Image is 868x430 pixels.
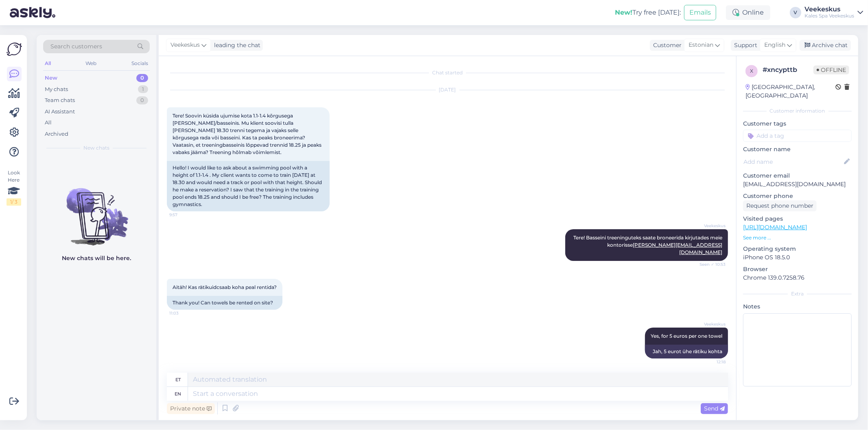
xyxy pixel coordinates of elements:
img: Askly Logo [7,41,22,57]
div: Customer information [743,107,852,115]
div: Archived [45,130,68,138]
p: iPhone OS 18.5.0 [743,253,852,262]
div: AI Assistant [45,108,75,116]
span: Send [704,405,725,412]
p: Visited pages [743,215,852,223]
div: Look Here [7,169,21,206]
span: 9:57 [169,212,200,218]
span: Veekeskus [171,41,200,50]
span: Veekeskus [695,223,726,229]
span: Veekeskus [695,321,726,327]
div: 0 [136,74,148,82]
span: Search customers [50,42,102,51]
img: No chats [37,174,156,247]
div: [GEOGRAPHIC_DATA], [GEOGRAPHIC_DATA] [746,83,835,100]
div: All [45,119,52,127]
span: x [750,68,753,74]
div: Kales Spa Veekeskus [805,13,854,19]
div: Web [84,58,98,69]
div: Jah, 5 eurot ühe rätiku kohta [645,345,728,358]
p: Notes [743,302,852,311]
div: Customer [650,41,682,50]
div: Thank you! Can towels be rented on site? [167,296,282,310]
div: My chats [45,85,68,93]
div: Try free [DATE]: [615,8,681,17]
div: Online [726,5,770,20]
div: Chat started [167,69,728,76]
p: Operating system [743,245,852,253]
span: English [764,41,785,50]
span: Tere! Basseini treeninguteks saate broneerida kirjutades meie kontorisse [573,235,724,255]
span: Seen ✓ 10:53 [695,261,726,267]
div: Hello! I would like to ask about a swimming pool with a height of 1.1-1.4 . My client wants to co... [167,161,330,211]
input: Add a tag [743,130,852,142]
span: Estonian [689,41,713,50]
p: Customer phone [743,192,852,200]
div: Support [731,41,757,50]
p: See more ... [743,234,852,241]
p: Customer tags [743,119,852,128]
div: [DATE] [167,86,728,93]
input: Add name [743,157,842,166]
div: leading the chat [211,41,260,50]
b: New! [615,9,632,16]
div: Veekeskus [805,6,854,13]
div: Private note [167,403,215,414]
div: Archive chat [800,40,851,51]
div: Extra [743,290,852,298]
div: V [790,7,801,18]
button: Emails [684,5,716,20]
span: 12:18 [695,359,726,365]
div: Socials [130,58,150,69]
span: Tere! Soovin küsida ujumise kota 1.1-1.4 kõrgusega [PERSON_NAME]/basseinis. Mu klient soovisi tul... [173,113,323,155]
span: Offline [813,65,849,74]
div: 0 [136,96,148,104]
div: Team chats [45,96,75,104]
span: Yes, for 5 euros per one towel [651,333,722,339]
span: New chats [83,144,109,152]
div: Request phone number [743,200,817,211]
p: [EMAIL_ADDRESS][DOMAIN_NAME] [743,180,852,189]
p: Customer email [743,172,852,180]
div: en [175,387,181,401]
div: et [175,373,181,387]
p: Chrome 139.0.7258.76 [743,274,852,282]
a: [URL][DOMAIN_NAME] [743,224,807,231]
p: New chats will be here. [62,254,131,263]
div: 1 / 3 [7,198,21,206]
span: Aitäh! Kas rätikuidcsaab koha peal rentida? [173,284,277,290]
div: All [43,58,52,69]
a: VeekeskusKales Spa Veekeskus [805,6,863,19]
div: # xncypttb [763,65,813,75]
span: 11:03 [169,310,200,316]
a: [PERSON_NAME][EMAIL_ADDRESS][DOMAIN_NAME] [633,242,722,255]
p: Browser [743,265,852,274]
div: 1 [138,85,148,93]
div: New [45,74,57,82]
p: Customer name [743,145,852,154]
